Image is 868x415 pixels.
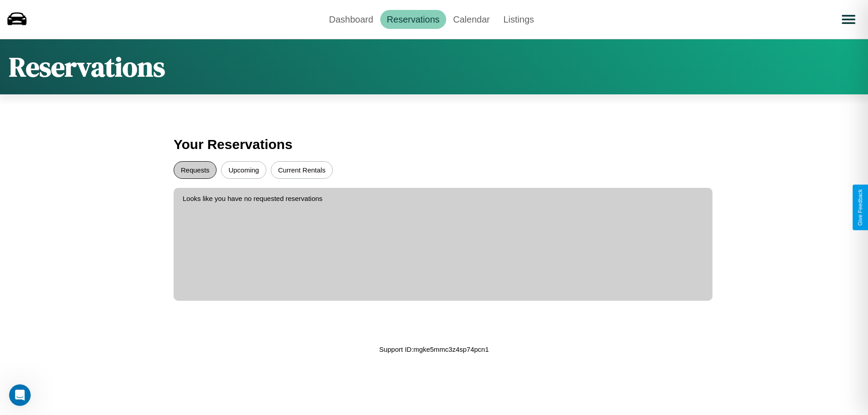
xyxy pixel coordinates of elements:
[322,10,380,29] a: Dashboard
[174,161,217,179] button: Requests
[380,10,447,29] a: Reservations
[379,343,489,355] p: Support ID: mgke5mmc3z4sp74pcn1
[836,7,861,32] button: Open menu
[271,161,333,179] button: Current Rentals
[174,132,694,157] h3: Your Reservations
[9,48,165,85] h1: Reservations
[446,10,496,29] a: Calendar
[857,189,863,226] div: Give Feedback
[221,161,266,179] button: Upcoming
[183,192,703,205] p: Looks like you have no requested reservations
[496,10,541,29] a: Listings
[9,384,31,406] iframe: Intercom live chat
